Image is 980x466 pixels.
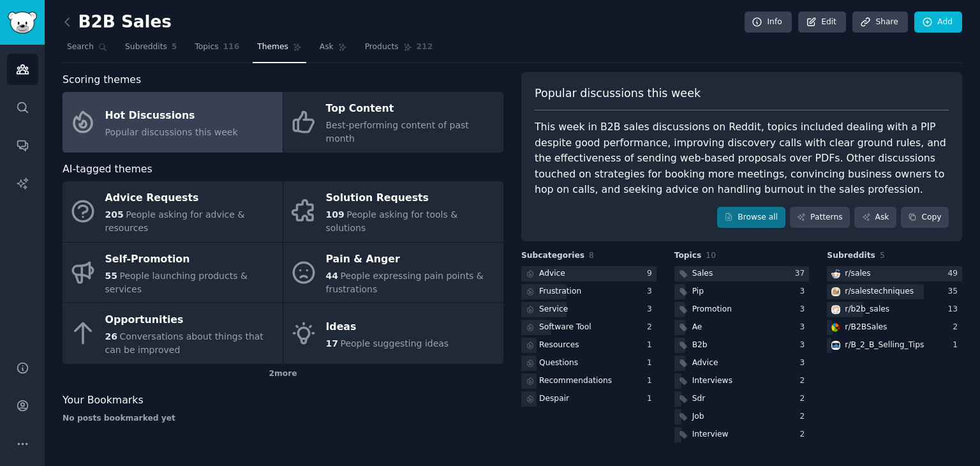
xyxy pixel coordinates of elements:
[845,322,887,333] div: r/ B2BSales
[827,250,875,262] span: Subreddits
[717,207,785,229] a: Browse all
[674,427,810,443] a: Interview2
[63,303,283,364] a: Opportunities26Conversations about things that can be improved
[947,268,962,280] div: 49
[674,250,702,262] span: Topics
[326,271,338,281] span: 44
[800,429,810,440] div: 2
[172,41,177,53] span: 5
[326,120,469,144] span: Best-performing content of past month
[125,41,167,53] span: Subreddits
[105,209,124,220] span: 205
[326,209,345,220] span: 109
[647,375,657,387] div: 1
[539,304,568,315] div: Service
[283,181,503,242] a: Solution Requests109People asking for tools & solutions
[674,302,810,318] a: Promotion3
[195,41,218,53] span: Topics
[535,86,701,101] span: Popular discussions this week
[320,41,334,53] span: Ask
[63,12,172,33] h2: B2B Sales
[880,251,885,260] span: 5
[647,340,657,351] div: 1
[692,340,708,351] div: B2b
[283,92,503,153] a: Top ContentBest-performing content of past month
[692,286,704,297] div: Pip
[105,127,238,137] span: Popular discussions this week
[105,249,276,269] div: Self-Promotion
[647,357,657,369] div: 1
[692,393,706,405] div: Sdr
[326,317,449,337] div: Ideas
[521,284,657,300] a: Frustration3
[521,356,657,372] a: Questions1
[67,41,94,53] span: Search
[223,41,240,53] span: 116
[845,340,924,351] div: r/ B_2_B_Selling_Tips
[674,338,810,354] a: B2b3
[647,286,657,297] div: 3
[326,99,497,119] div: Top Content
[845,304,889,315] div: r/ b2b_sales
[326,188,497,209] div: Solution Requests
[827,284,962,300] a: salestechniquesr/salestechniques35
[340,338,449,349] span: People suggesting ideas
[647,268,657,280] div: 9
[589,251,594,260] span: 8
[798,11,846,33] a: Edit
[692,375,732,387] div: Interviews
[63,364,503,384] div: 2 more
[105,105,238,126] div: Hot Discussions
[831,341,840,350] img: B_2_B_Selling_Tips
[845,268,870,280] div: r/ sales
[190,37,244,63] a: Topics116
[63,162,152,177] span: AI-tagged themes
[745,11,792,33] a: Info
[800,286,810,297] div: 3
[674,266,810,282] a: Sales37
[365,41,399,53] span: Products
[827,266,962,282] a: salesr/sales49
[674,356,810,372] a: Advice3
[63,413,503,425] div: No posts bookmarked yet
[539,322,591,333] div: Software Tool
[539,375,612,387] div: Recommendations
[914,11,962,33] a: Add
[953,322,962,333] div: 2
[521,391,657,407] a: Despair1
[800,340,810,351] div: 3
[257,41,288,53] span: Themes
[800,322,810,333] div: 3
[539,393,569,405] div: Despair
[253,37,306,63] a: Themes
[831,305,840,314] img: b2b_sales
[105,271,117,281] span: 55
[692,429,729,440] div: Interview
[692,304,732,315] div: Promotion
[63,181,283,242] a: Advice Requests205People asking for advice & resources
[800,411,810,423] div: 2
[326,338,338,349] span: 17
[647,304,657,315] div: 3
[706,251,716,260] span: 10
[8,11,37,34] img: GummySearch logo
[360,37,437,63] a: Products212
[831,269,840,278] img: sales
[539,286,581,297] div: Frustration
[845,286,914,297] div: r/ salestechniques
[105,271,248,294] span: People launching products & services
[326,209,458,233] span: People asking for tools & solutions
[800,393,810,405] div: 2
[800,357,810,369] div: 3
[692,268,713,280] div: Sales
[283,303,503,364] a: Ideas17People suggesting ideas
[535,119,949,198] div: This week in B2B sales discussions on Reddit, topics included dealing with a PIP despite good per...
[315,37,352,63] a: Ask
[326,249,497,269] div: Pain & Anger
[521,338,657,354] a: Resources1
[539,357,578,369] div: Questions
[105,331,264,355] span: Conversations about things that can be improved
[63,72,141,88] span: Scoring themes
[521,266,657,282] a: Advice9
[692,411,704,423] div: Job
